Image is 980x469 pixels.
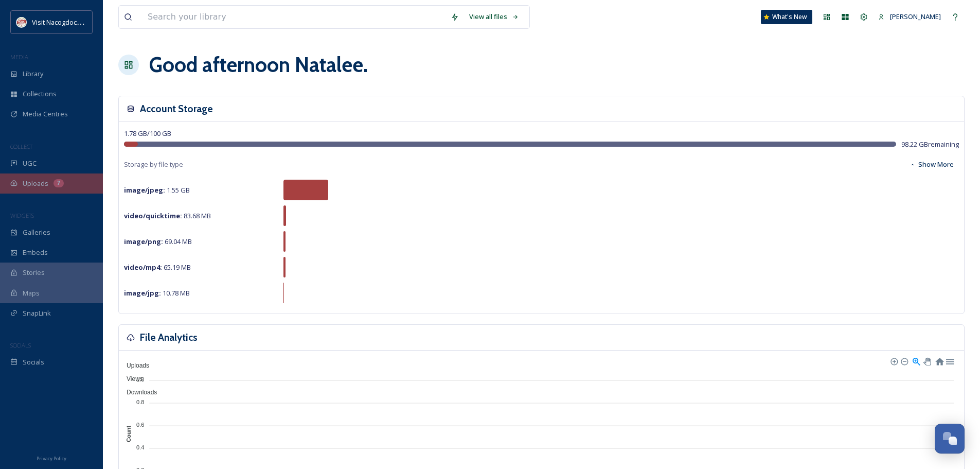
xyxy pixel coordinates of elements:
span: 1.78 GB / 100 GB [124,129,171,138]
strong: image/jpg : [124,288,161,298]
div: Selection Zoom [912,356,920,365]
span: 83.68 MB [124,211,211,220]
span: Socials [23,357,44,367]
div: Reset Zoom [935,356,943,365]
div: Panning [923,358,930,364]
a: [PERSON_NAME] [873,7,946,27]
span: Media Centres [23,109,68,119]
span: Library [23,69,43,79]
tspan: 0.4 [136,444,144,450]
span: [PERSON_NAME] [890,12,941,21]
span: Downloads [119,389,157,396]
span: MEDIA [10,53,28,61]
strong: image/png : [124,237,163,246]
span: UGC [23,159,37,168]
tspan: 0.6 [136,422,144,428]
span: Privacy Policy [37,455,66,462]
span: WIDGETS [10,212,34,219]
text: Count [126,426,132,442]
div: Zoom Out [900,357,907,364]
div: Menu [945,356,954,365]
span: 69.04 MB [124,237,192,246]
a: Privacy Policy [37,451,66,464]
h1: Good afternoon Natalee . [149,49,368,80]
a: View all files [464,7,524,27]
span: SnapLink [23,308,51,318]
tspan: 1.0 [136,376,144,382]
span: 98.22 GB remaining [901,140,959,149]
a: What's New [761,10,812,24]
span: Views [119,375,143,383]
img: images%20%281%29.jpeg [16,17,27,27]
span: 65.19 MB [124,263,191,272]
span: Uploads [119,362,149,369]
span: COLLECT [10,143,32,150]
strong: video/mp4 : [124,263,162,272]
span: Galleries [23,228,50,237]
strong: video/quicktime : [124,211,182,220]
h3: Account Storage [140,101,213,116]
span: 1.55 GB [124,185,190,195]
span: SOCIALS [10,341,31,349]
span: Visit Nacogdoches [32,17,88,27]
div: Zoom In [890,357,897,364]
tspan: 0.8 [136,399,144,405]
button: Open Chat [935,424,965,454]
span: Embeds [23,248,48,257]
strong: image/jpeg : [124,185,165,195]
span: Collections [23,89,57,99]
span: Maps [23,288,40,298]
div: 7 [54,179,64,187]
span: Storage by file type [124,160,183,169]
input: Search your library [142,6,446,28]
h3: File Analytics [140,330,198,345]
span: Uploads [23,179,48,188]
button: Show More [904,154,959,175]
span: 10.78 MB [124,288,190,298]
span: Stories [23,268,45,277]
